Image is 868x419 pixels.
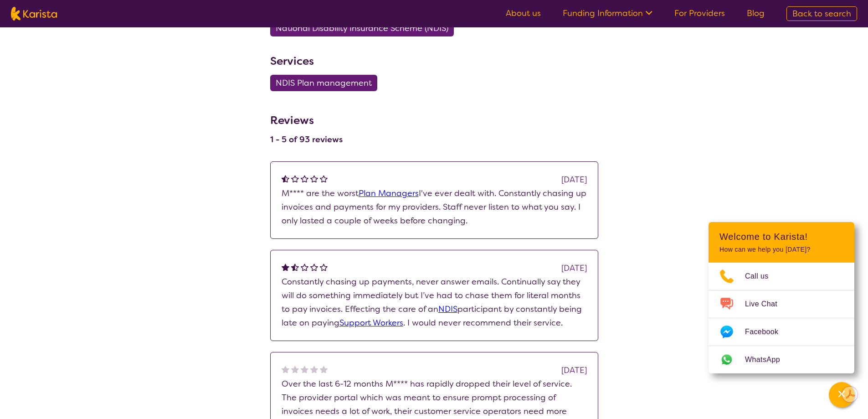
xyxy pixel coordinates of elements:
[276,75,372,91] span: NDIS Plan management
[310,365,318,373] img: nonereviewstar
[310,175,318,182] img: emptystar
[561,173,587,186] div: [DATE]
[320,175,328,182] img: emptystar
[11,7,57,21] img: Karista logo
[745,325,789,339] span: Facebook
[561,363,587,377] div: [DATE]
[301,365,308,373] img: nonereviewstar
[276,20,448,36] span: National Disability Insurance Scheme (NDIS)
[282,175,289,182] img: halfstar
[270,134,343,145] h4: 1 - 5 of 93 reviews
[719,246,843,253] p: How can we help you [DATE]?
[270,53,598,69] h3: Services
[829,382,854,408] button: Channel Menu
[709,263,854,373] ul: Choose channel
[561,261,587,275] div: [DATE]
[282,186,587,228] p: M**** are the worst I've ever dealt with. Constantly chasing up invoices and payments for my prov...
[792,8,851,19] span: Back to search
[282,365,289,373] img: nonereviewstar
[563,8,652,19] a: Funding Information
[709,222,854,373] div: Channel Menu
[745,269,780,283] span: Call us
[270,108,343,129] h3: Reviews
[438,304,457,315] a: NDIS
[339,317,403,328] a: Support Workers
[291,365,299,373] img: nonereviewstar
[709,346,854,373] a: Web link opens in a new tab.
[291,263,299,271] img: halfstar
[310,263,318,271] img: emptystar
[359,188,419,199] a: Plan Managers
[745,297,788,311] span: Live Chat
[745,353,791,367] span: WhatsApp
[301,263,308,271] img: emptystar
[301,175,308,182] img: emptystar
[320,263,328,271] img: emptystar
[320,365,328,373] img: nonereviewstar
[719,231,843,242] h2: Welcome to Karista!
[786,6,857,21] a: Back to search
[270,23,459,34] a: National Disability Insurance Scheme (NDIS)
[270,78,383,88] a: NDIS Plan management
[506,8,541,19] a: About us
[282,263,289,271] img: fullstar
[282,275,587,330] p: Constantly chasing up payments, never answer emails. Continually say they will do something immed...
[291,175,299,182] img: emptystar
[747,8,765,19] a: Blog
[674,8,725,19] a: For Providers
